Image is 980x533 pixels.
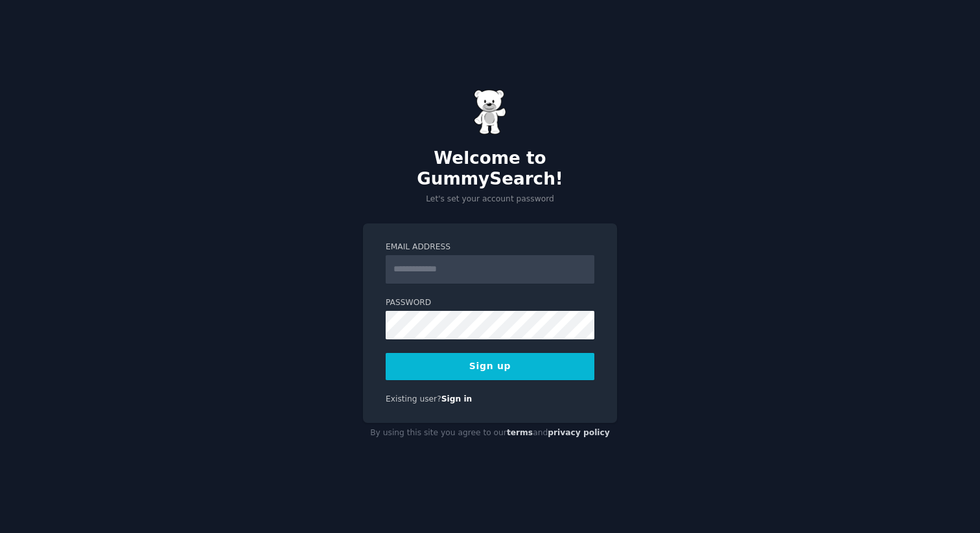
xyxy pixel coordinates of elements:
a: terms [507,428,533,437]
div: By using this site you agree to our and [363,423,617,444]
label: Email Address [386,242,594,253]
img: Gummy Bear [474,89,506,135]
a: privacy policy [548,428,610,437]
span: Existing user? [386,394,441,403]
a: Sign in [441,394,472,403]
button: Sign up [386,353,594,380]
label: Password [386,297,594,309]
p: Let's set your account password [363,194,617,205]
h2: Welcome to GummySearch! [363,148,617,189]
